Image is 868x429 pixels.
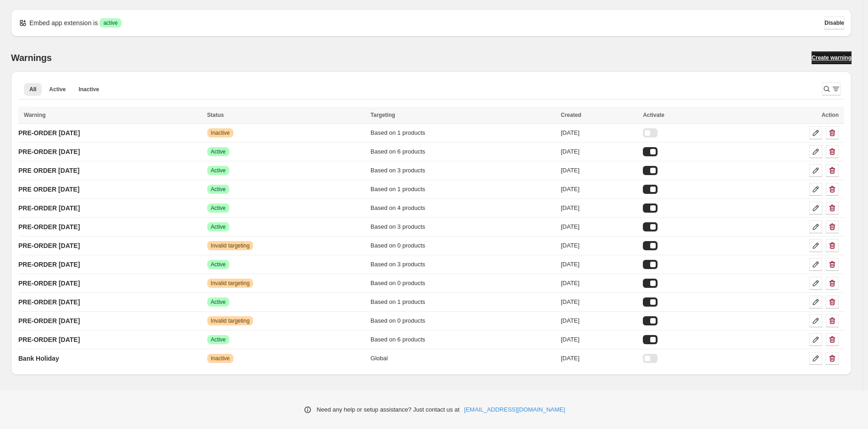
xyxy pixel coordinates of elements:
a: PRE ORDER [DATE] [18,163,80,178]
span: Active [211,261,226,268]
p: PRE-ORDER [DATE] [18,128,80,137]
div: Based on 4 products [370,203,555,213]
a: PRE-ORDER [DATE] [18,220,80,234]
span: Invalid targeting [211,242,250,249]
span: Inactive [211,129,230,137]
span: Active [211,336,226,343]
p: PRE-ORDER [DATE] [18,260,80,269]
h2: Warnings [11,52,52,63]
div: Based on 6 products [370,147,555,156]
a: Bank Holiday [18,351,59,366]
a: PRE-ORDER [DATE] [18,295,80,309]
span: Created [561,112,581,118]
span: Disable [824,19,844,27]
span: Active [49,86,66,93]
p: PRE-ORDER [DATE] [18,241,80,250]
div: [DATE] [561,354,637,363]
p: PRE-ORDER [DATE] [18,297,80,307]
span: Action [822,112,839,118]
div: [DATE] [561,279,637,288]
div: Based on 6 products [370,335,555,344]
div: [DATE] [561,335,637,344]
span: Active [211,167,226,174]
button: Disable [824,16,844,29]
a: PRE ORDER [DATE] [18,182,80,197]
p: PRE ORDER [DATE] [18,185,80,194]
span: Active [211,186,226,193]
div: [DATE] [561,203,637,213]
a: PRE-ORDER [DATE] [18,144,80,159]
span: active [103,19,117,27]
div: Based on 0 products [370,316,555,325]
div: [DATE] [561,166,637,175]
p: PRE-ORDER [DATE] [18,335,80,344]
div: Based on 3 products [370,222,555,231]
p: PRE ORDER [DATE] [18,166,80,175]
span: Inactive [78,86,99,93]
div: Global [370,354,555,363]
div: Based on 3 products [370,166,555,175]
a: PRE-ORDER [DATE] [18,201,80,215]
a: PRE-ORDER [DATE] [18,332,80,347]
div: Based on 3 products [370,260,555,269]
span: Activate [643,112,664,118]
a: PRE-ORDER [DATE] [18,276,80,291]
div: [DATE] [561,147,637,156]
p: PRE-ORDER [DATE] [18,279,80,288]
button: Search and filter results [822,82,840,95]
div: [DATE] [561,316,637,325]
p: PRE-ORDER [DATE] [18,316,80,325]
div: [DATE] [561,222,637,231]
div: Based on 0 products [370,279,555,288]
div: Based on 1 products [370,185,555,194]
a: Create warning [812,51,851,64]
span: Warning [24,112,46,118]
p: PRE-ORDER [DATE] [18,147,80,156]
div: [DATE] [561,185,637,194]
span: All [29,86,36,93]
span: Create warning [812,54,851,61]
span: Targeting [370,112,395,118]
span: Active [211,204,226,212]
p: PRE-ORDER [DATE] [18,203,80,213]
p: PRE-ORDER [DATE] [18,222,80,231]
span: Active [211,148,226,155]
p: Bank Holiday [18,354,59,363]
div: Based on 1 products [370,297,555,307]
a: PRE-ORDER [DATE] [18,313,80,328]
a: PRE-ORDER [DATE] [18,238,80,253]
a: [EMAIL_ADDRESS][DOMAIN_NAME] [464,405,565,414]
a: PRE-ORDER [DATE] [18,257,80,272]
div: Based on 0 products [370,241,555,250]
div: Based on 1 products [370,128,555,137]
div: [DATE] [561,297,637,307]
span: Invalid targeting [211,280,250,287]
a: PRE-ORDER [DATE] [18,126,80,140]
div: [DATE] [561,260,637,269]
span: Status [207,112,224,118]
div: [DATE] [561,128,637,137]
p: Embed app extension is [29,18,98,27]
span: Invalid targeting [211,317,250,324]
span: Active [211,298,226,306]
div: [DATE] [561,241,637,250]
span: Active [211,223,226,231]
span: Inactive [211,355,230,362]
